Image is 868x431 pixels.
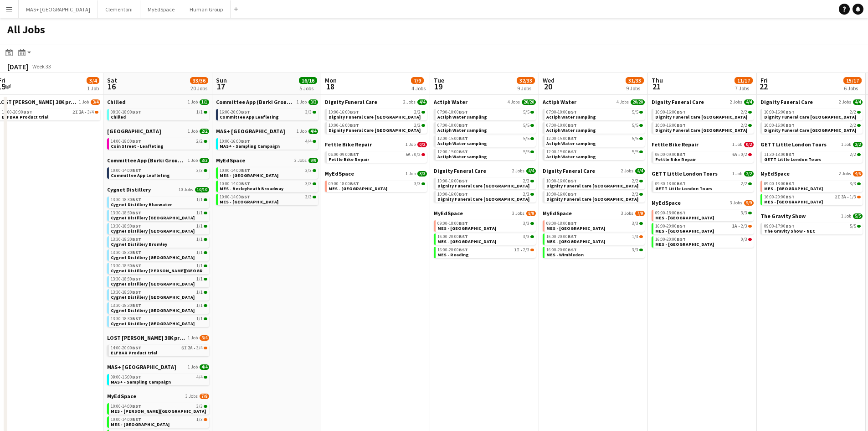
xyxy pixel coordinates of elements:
button: MAS+ [GEOGRAPHIC_DATA] [19,0,98,18]
button: Human Group [182,0,231,18]
button: Clementoni [98,0,140,18]
button: MyEdSpace [140,0,182,18]
div: [DATE] [7,62,28,71]
span: Week 33 [30,63,53,70]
